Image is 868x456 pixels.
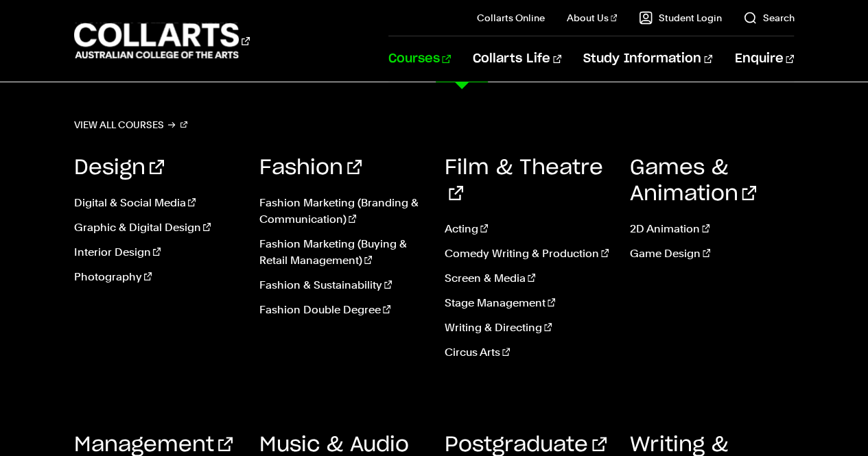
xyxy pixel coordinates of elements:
[639,11,721,25] a: Student Login
[445,295,609,311] a: Stage Management
[445,270,609,287] a: Screen & Media
[445,221,609,237] a: Acting
[259,302,424,318] a: Fashion Double Degree
[477,11,545,25] a: Collarts Online
[734,36,794,82] a: Enquire
[259,158,362,178] a: Fashion
[74,195,239,211] a: Digital & Social Media
[473,36,561,82] a: Collarts Life
[629,158,756,204] a: Games & Animation
[259,195,424,228] a: Fashion Marketing (Branding & Communication)
[743,11,794,25] a: Search
[567,11,618,25] a: About Us
[445,435,607,455] a: Postgraduate
[445,344,609,361] a: Circus Arts
[629,221,794,237] a: 2D Animation
[259,236,424,269] a: Fashion Marketing (Buying & Retail Management)
[388,36,451,82] a: Courses
[259,277,424,293] a: Fashion & Sustainability
[74,219,239,236] a: Graphic & Digital Design
[74,244,239,261] a: Interior Design
[445,245,609,262] a: Comedy Writing & Production
[74,269,239,285] a: Photography
[74,158,164,178] a: Design
[445,320,609,336] a: Writing & Directing
[74,435,233,455] a: Management
[74,115,188,134] a: View all courses
[629,245,794,262] a: Game Design
[74,21,250,60] div: Go to homepage
[583,36,712,82] a: Study Information
[445,158,603,204] a: Film & Theatre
